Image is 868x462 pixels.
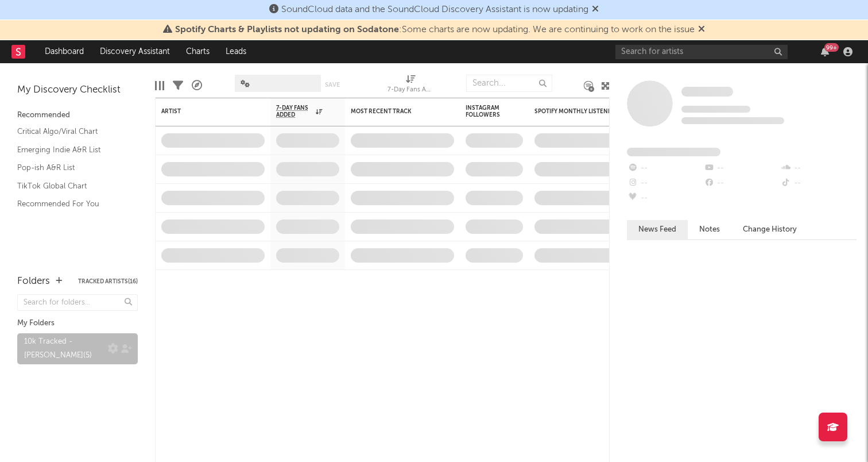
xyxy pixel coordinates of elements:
[780,161,857,176] div: --
[731,220,808,239] button: Change History
[681,86,733,98] a: Some Artist
[17,125,126,138] a: Critical Algo/Viral Chart
[387,69,433,102] div: 7-Day Fans Added (7-Day Fans Added)
[17,180,126,192] a: TikTok Global Chart
[17,317,138,330] div: My Folders
[192,69,202,102] div: A&R Pipeline
[681,117,784,124] span: 0 fans last week
[627,176,703,191] div: --
[175,25,399,34] span: Spotify Charts & Playlists not updating on Sodatone
[824,43,839,52] div: 99 +
[178,40,218,63] a: Charts
[17,109,138,122] div: Recommended
[325,82,340,88] button: Save
[387,83,433,97] div: 7-Day Fans Added (7-Day Fans Added)
[688,220,731,239] button: Notes
[17,83,138,97] div: My Discovery Checklist
[37,40,92,63] a: Dashboard
[17,144,126,156] a: Emerging Indie A&R List
[615,45,788,59] input: Search for artists
[466,75,552,92] input: Search...
[17,294,138,311] input: Search for folders...
[821,47,829,56] button: 99+
[698,25,705,34] span: Dismiss
[681,106,750,113] span: Tracking Since: [DATE]
[24,335,105,363] div: 10k Tracked - [PERSON_NAME] ( 5 )
[17,161,126,174] a: Pop-ish A&R List
[627,161,703,176] div: --
[703,161,780,176] div: --
[173,69,183,102] div: Filters
[351,108,437,115] div: Most Recent Track
[627,148,720,156] span: Fans Added by Platform
[534,108,621,115] div: Spotify Monthly Listeners
[78,279,138,284] button: Tracked Artists(16)
[276,105,313,118] span: 7-Day Fans Added
[17,333,138,364] a: 10k Tracked - [PERSON_NAME](5)
[627,220,688,239] button: News Feed
[218,40,254,63] a: Leads
[17,275,50,288] div: Folders
[780,176,857,191] div: --
[627,191,703,206] div: --
[161,108,247,115] div: Artist
[281,5,588,14] span: SoundCloud data and the SoundCloud Discovery Assistant is now updating
[155,69,164,102] div: Edit Columns
[175,25,695,34] span: : Some charts are now updating. We are continuing to work on the issue
[703,176,780,191] div: --
[681,87,733,97] span: Some Artist
[17,198,126,210] a: Recommended For You
[92,40,178,63] a: Discovery Assistant
[592,5,599,14] span: Dismiss
[466,105,506,118] div: Instagram Followers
